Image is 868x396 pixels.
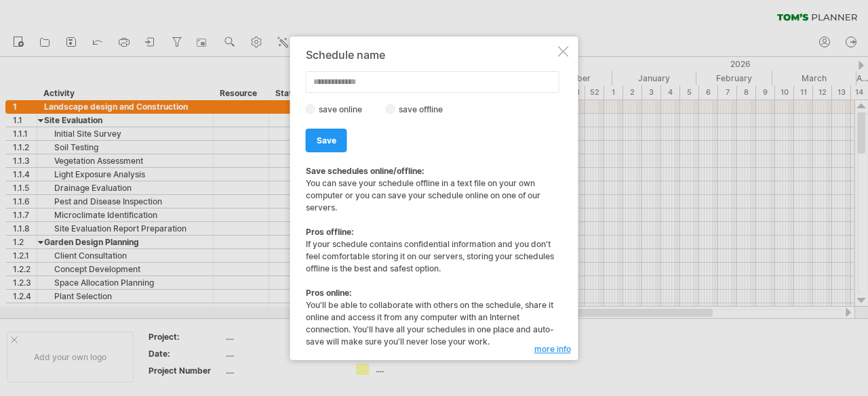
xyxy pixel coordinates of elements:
strong: Pros online: [306,288,352,298]
span: more info [534,344,571,354]
label: save offline [395,104,454,114]
strong: Pros offline: [306,227,354,237]
div: You can save your schedule offline in a text file on your own computer or you can save your sched... [306,165,555,348]
strong: Save schedules online/offline: [306,166,425,176]
span: Save [317,135,336,146]
div: Schedule name [306,49,555,61]
label: save online [315,104,374,114]
a: Save [306,129,347,152]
